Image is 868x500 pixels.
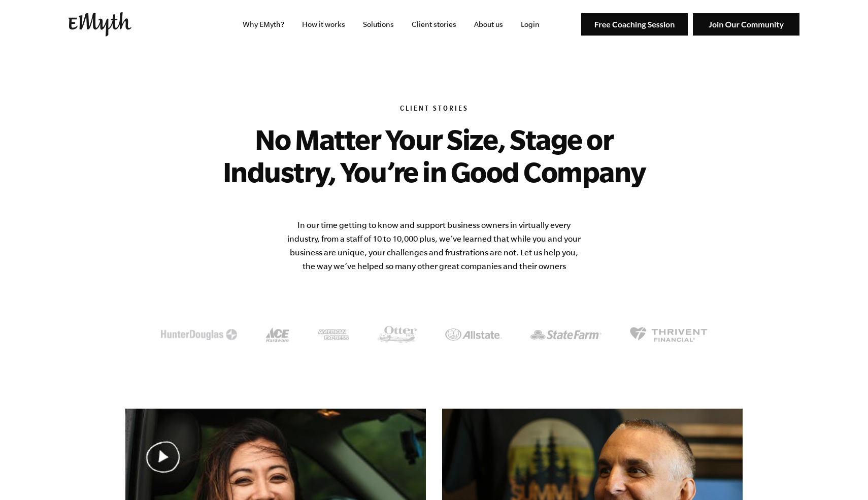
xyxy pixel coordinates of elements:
img: Client [161,329,237,340]
img: Client [630,327,708,342]
img: Free Coaching Session [581,13,688,36]
img: Client [318,329,349,340]
img: Join Our Community [693,13,799,36]
img: EMyth [69,12,131,37]
p: In our time getting to know and support business owners in virtually every industry, from a staff... [287,218,581,273]
img: Client [265,327,289,342]
h6: Client Stories [125,105,743,115]
h2: No Matter Your Size, Stage or Industry, You’re in Good Company [218,123,650,188]
img: Client [377,326,417,343]
img: Client [530,330,602,340]
img: Client [445,328,502,340]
